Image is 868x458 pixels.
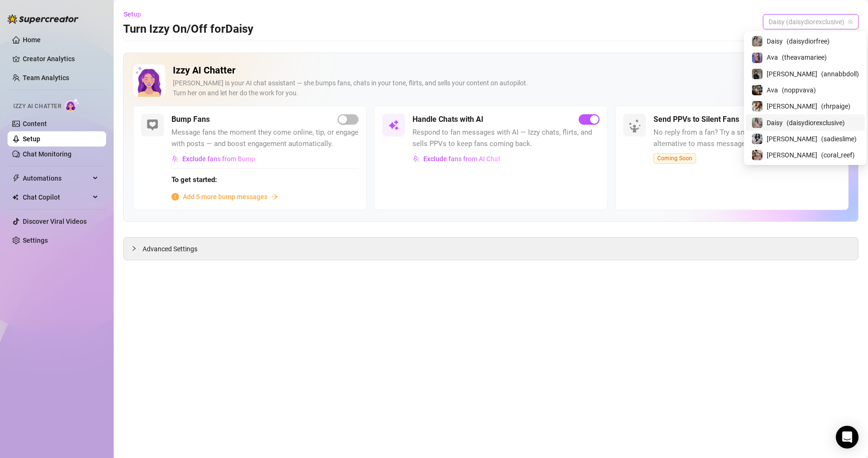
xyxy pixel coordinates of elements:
[23,237,48,244] a: Settings
[171,193,179,201] span: info-circle
[143,244,197,254] span: Advanced Settings
[412,127,600,149] span: Respond to fan messages with AI — Izzy chats, flirts, and sells PPVs to keep fans coming back.
[413,156,420,162] img: svg%3e
[171,114,210,125] h5: Bump Fans
[23,190,90,205] span: Chat Copilot
[752,134,762,144] img: Sadie
[23,120,47,128] a: Content
[388,119,399,131] img: svg%3e
[131,243,143,254] div: collapsed
[767,69,817,79] span: [PERSON_NAME]
[182,155,255,163] span: Exclude fans from Bump
[123,22,253,37] h3: Turn Izzy On/Off for Daisy
[12,194,18,201] img: Chat Copilot
[821,134,857,144] span: ( sadieslime )
[787,118,845,128] span: ( daisydiorexclusive )
[767,118,783,128] span: Daisy
[767,36,783,46] span: Daisy
[172,156,179,162] img: svg%3e
[782,85,816,95] span: ( noppvava )
[124,10,141,18] span: Setup
[767,52,778,63] span: Ava
[23,135,40,143] a: Setup
[752,69,762,79] img: Anna
[23,150,72,158] a: Chat Monitoring
[271,193,278,200] span: arrow-right
[147,119,158,131] img: svg%3e
[173,64,819,76] h2: Izzy AI Chatter
[653,114,739,125] h5: Send PPVs to Silent Fans
[171,127,358,149] span: Message fans the moment they come online, tip, or engage with posts — and boost engagement automa...
[8,14,79,24] img: logo-BBDzfeDw.svg
[171,175,217,184] strong: To get started:
[767,101,817,111] span: [PERSON_NAME]
[183,192,268,202] span: Add 5 more bump messages
[767,150,817,160] span: [PERSON_NAME]
[13,102,61,111] span: Izzy AI Chatter
[628,119,644,134] img: silent-fans-ppv-o-N6Mmdf.svg
[23,218,87,225] a: Discover Viral Videos
[133,64,165,97] img: Izzy AI Chatter
[752,150,762,160] img: Anna
[767,85,778,95] span: Ava
[171,151,256,166] button: Exclude fans from Bump
[767,134,817,144] span: [PERSON_NAME]
[12,174,20,182] span: thunderbolt
[752,85,762,95] img: Ava
[23,74,69,82] a: Team Analytics
[752,101,762,111] img: Paige
[752,118,762,128] img: Daisy
[173,78,819,98] div: [PERSON_NAME] is your AI chat assistant — she bumps fans, chats in your tone, flirts, and sells y...
[752,53,762,63] img: Ava
[23,171,90,186] span: Automations
[23,36,41,44] a: Home
[653,153,696,164] span: Coming Soon
[769,15,853,29] span: Daisy (daisydiorexclusive)
[412,114,483,125] h5: Handle Chats with AI
[836,426,859,449] div: Open Intercom Messenger
[423,155,501,163] span: Exclude fans from AI Chat
[782,52,827,63] span: ( theavamariee )
[412,151,501,166] button: Exclude fans from AI Chat
[65,98,80,112] img: AI Chatter
[848,19,853,25] span: team
[821,69,859,79] span: ( annabbdoll )
[821,150,855,160] span: ( coral_reef )
[821,101,850,111] span: ( rhrpaige )
[123,7,149,22] button: Setup
[653,127,841,149] span: No reply from a fan? Try a smart, personal PPV — a better alternative to mass messages.
[787,36,830,46] span: ( daisydiorfree )
[23,51,98,66] a: Creator Analytics
[752,36,762,46] img: Daisy
[131,246,137,251] span: collapsed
